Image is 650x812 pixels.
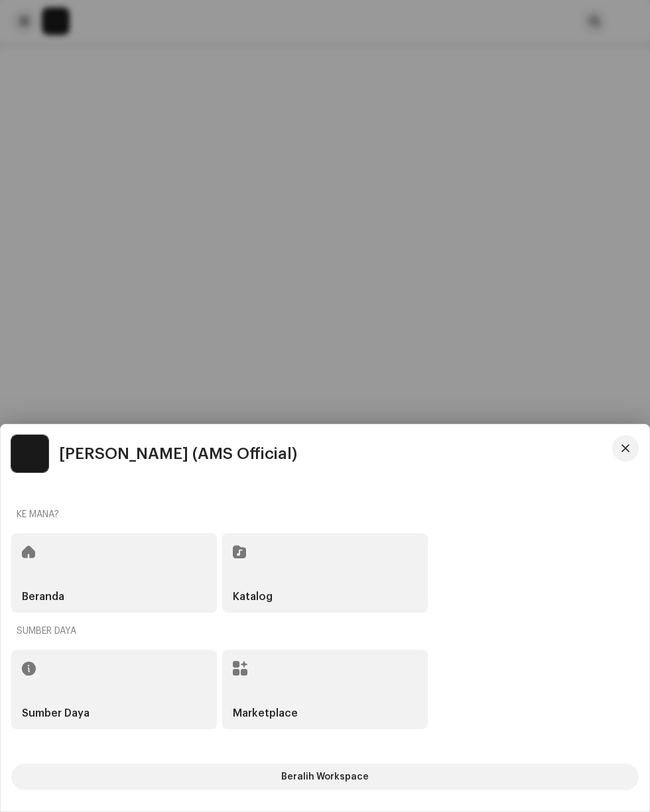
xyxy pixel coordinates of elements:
[59,446,297,462] span: [PERSON_NAME] (AMS Official)
[281,764,369,790] span: Beralih Workspace
[233,591,273,602] h5: Katalog
[233,708,298,719] h5: Marketplace
[11,764,639,790] button: Beralih Workspace
[22,591,64,602] h5: Beranda
[22,708,90,719] h5: Sumber Daya
[11,435,48,472] img: 64f15ab7-a28a-4bb5-a164-82594ec98160
[11,615,639,647] re-a-nav-header: Sumber Daya
[11,499,639,531] re-a-nav-header: Ke mana?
